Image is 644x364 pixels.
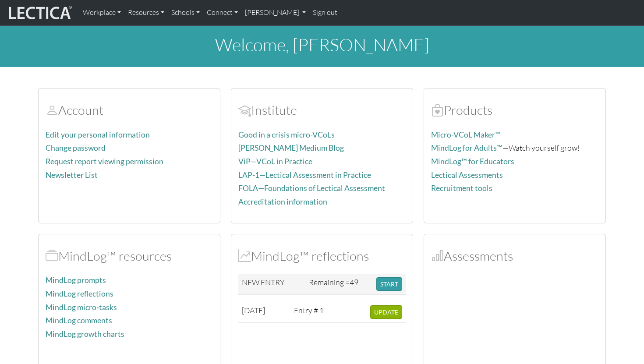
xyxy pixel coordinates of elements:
p: —Watch yourself grow! [431,141,598,154]
a: Micro-VCoL Maker™ [431,130,501,139]
span: MindLog™ resources [46,248,58,264]
a: Sign out [309,4,341,22]
a: MindLog comments [46,316,112,325]
span: Assessments [431,248,444,264]
a: ViP—VCoL in Practice [238,157,312,166]
a: Change password [46,143,106,152]
button: UPDATE [370,305,402,319]
a: Good in a crisis micro-VCoLs [238,130,335,139]
a: Edit your personal information [46,130,150,139]
a: Schools [168,4,203,22]
span: [DATE] [242,305,265,315]
h2: Institute [238,102,406,118]
h2: Account [46,102,213,118]
a: MindLog prompts [46,276,106,285]
span: UPDATE [374,308,398,316]
a: Lectical Assessments [431,170,503,180]
span: 49 [350,277,358,287]
a: Request report viewing permission [46,157,163,166]
span: Account [238,102,251,118]
a: Connect [203,4,241,22]
a: Workplace [79,4,124,22]
h2: MindLog™ reflections [238,248,406,264]
a: FOLA—Foundations of Lectical Assessment [238,184,385,193]
h2: Products [431,102,598,118]
a: MindLog for Adults™ [431,143,502,152]
button: START [376,277,402,291]
a: [PERSON_NAME] [241,4,309,22]
a: MindLog™ for Educators [431,157,514,166]
a: MindLog growth charts [46,329,124,339]
a: Recruitment tools [431,184,492,193]
td: Remaining = [305,274,373,295]
a: Newsletter List [46,170,98,180]
td: NEW ENTRY [238,274,305,295]
span: Products [431,102,444,118]
span: MindLog [238,248,251,264]
a: Resources [124,4,168,22]
a: [PERSON_NAME] Medium Blog [238,143,344,152]
a: MindLog reflections [46,289,113,298]
h2: MindLog™ resources [46,248,213,264]
h2: Assessments [431,248,598,264]
a: LAP-1—Lectical Assessment in Practice [238,170,371,180]
a: Accreditation information [238,197,327,206]
td: Entry # 1 [290,302,330,323]
a: MindLog micro-tasks [46,303,117,312]
span: Account [46,102,58,118]
img: lecticalive [7,4,72,21]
